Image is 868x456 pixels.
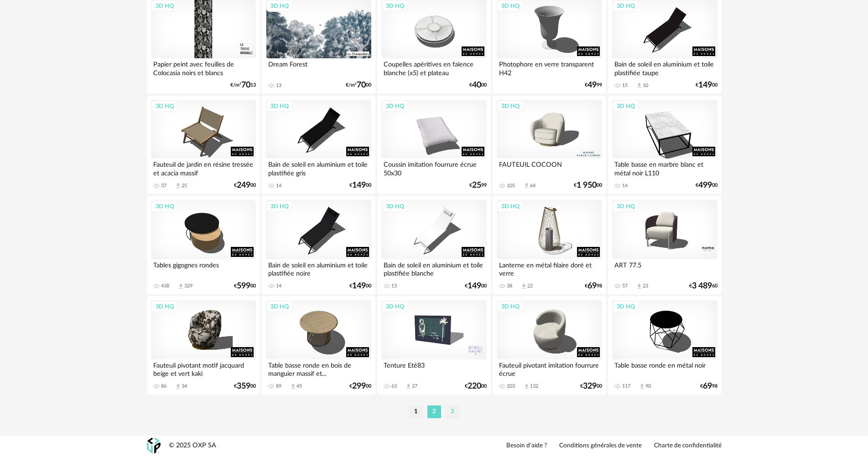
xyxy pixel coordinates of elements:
[262,96,375,194] a: 3D HQ Bain de soleil en aluminium et toile plastifiée gris 14 €14900
[169,441,216,450] div: © 2025 OXP SA
[391,383,397,389] div: 63
[381,359,486,378] div: Tenture Eté83
[161,283,169,289] div: 438
[493,96,606,194] a: 3D HQ FAUTEUIL COCOON 105 Download icon 64 €1 95000
[698,82,712,88] span: 149
[357,82,366,88] span: 70
[622,183,628,189] div: 14
[643,82,648,89] div: 10
[184,283,192,289] div: 329
[266,359,371,378] div: Table basse ronde en bois de manguier massif et...
[381,259,486,277] div: Bain de soleil en aluminium et toile plastifiée blanche
[507,283,512,289] div: 38
[241,82,250,88] span: 70
[622,283,628,289] div: 57
[352,182,366,189] span: 149
[266,301,293,313] div: 3D HQ
[427,405,441,418] li: 2
[151,58,256,77] div: Papier peint avec feuilles de Colocasia noirs et blancs
[622,82,628,89] div: 15
[645,383,651,389] div: 90
[465,283,487,289] div: € 00
[497,200,524,212] div: 3D HQ
[587,82,597,88] span: 49
[574,182,602,189] div: € 00
[585,283,602,289] div: € 98
[520,283,527,290] span: Download icon
[497,359,602,378] div: Fauteuil pivotant imitation fourrure écrue
[276,283,281,289] div: 14
[523,383,530,390] span: Download icon
[147,196,260,294] a: 3D HQ Tables gigognes rondes 438 Download icon 329 €59900
[175,182,182,189] span: Download icon
[346,82,371,88] div: €/m² 00
[377,296,490,395] a: 3D HQ Tenture Eté83 63 Download icon 27 €22000
[276,383,281,389] div: 89
[622,383,630,389] div: 117
[349,182,371,189] div: € 00
[692,283,712,289] span: 3 489
[636,82,643,89] span: Download icon
[530,183,535,189] div: 64
[151,301,178,313] div: 3D HQ
[639,383,645,390] span: Download icon
[296,383,302,389] div: 45
[412,383,417,389] div: 27
[266,200,293,212] div: 3D HQ
[608,196,721,294] a: 3D HQ ART 77.5 57 Download icon 23 €3 48960
[608,96,721,194] a: 3D HQ Table basse en marbre blanc et métal noir L110 14 €49900
[237,283,250,289] span: 599
[391,283,397,289] div: 13
[377,196,490,294] a: 3D HQ Bain de soleil en aluminium et toile plastifiée blanche 13 €14900
[161,183,166,189] div: 37
[151,159,256,177] div: Fauteuil de jardin en résine tressée et acacia massif
[497,259,602,277] div: Lanterne en métal filaire doré et verre
[405,383,412,390] span: Download icon
[654,442,722,450] a: Charte de confidentialité
[577,182,597,189] span: 1 950
[689,283,717,289] div: € 60
[381,58,486,77] div: Coupelles apéritives en faïence blanche (x5) et plateau
[506,442,547,450] a: Besoin d'aide ?
[237,383,250,389] span: 359
[523,182,530,189] span: Download icon
[613,100,639,112] div: 3D HQ
[696,82,717,88] div: € 00
[583,383,597,389] span: 329
[530,383,538,389] div: 132
[262,196,375,294] a: 3D HQ Bain de soleil en aluminium et toile plastifiée noire 14 €14900
[696,182,717,189] div: € 00
[234,383,256,389] div: € 00
[234,182,256,189] div: € 00
[276,183,281,189] div: 14
[613,200,639,212] div: 3D HQ
[382,301,408,313] div: 3D HQ
[612,359,717,378] div: Table basse ronde en métal noir
[493,196,606,294] a: 3D HQ Lanterne en métal filaire doré et verre 38 Download icon 22 €6998
[493,296,606,395] a: 3D HQ Fauteuil pivotant imitation fourrure écrue 203 Download icon 132 €32900
[147,296,260,395] a: 3D HQ Fauteuil pivotant motif jacquard beige et vert kaki 86 Download icon 34 €35900
[469,82,487,88] div: € 00
[585,82,602,88] div: € 99
[612,259,717,277] div: ART 77.5
[382,200,408,212] div: 3D HQ
[613,301,639,313] div: 3D HQ
[147,96,260,194] a: 3D HQ Fauteuil de jardin en résine tressée et acacia massif 37 Download icon 25 €24900
[237,182,250,189] span: 249
[587,283,597,289] span: 69
[161,383,166,389] div: 86
[230,82,256,88] div: €/m² 13
[612,159,717,177] div: Table basse en marbre blanc et métal noir L110
[469,182,487,189] div: € 99
[182,383,187,389] div: 34
[177,283,184,290] span: Download icon
[580,383,602,389] div: € 00
[472,82,481,88] span: 40
[497,301,524,313] div: 3D HQ
[507,183,515,189] div: 105
[349,383,371,389] div: € 00
[381,159,486,177] div: Coussin imitation fourrure écrue 50x30
[352,283,366,289] span: 149
[409,405,423,418] li: 1
[446,405,459,418] li: 3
